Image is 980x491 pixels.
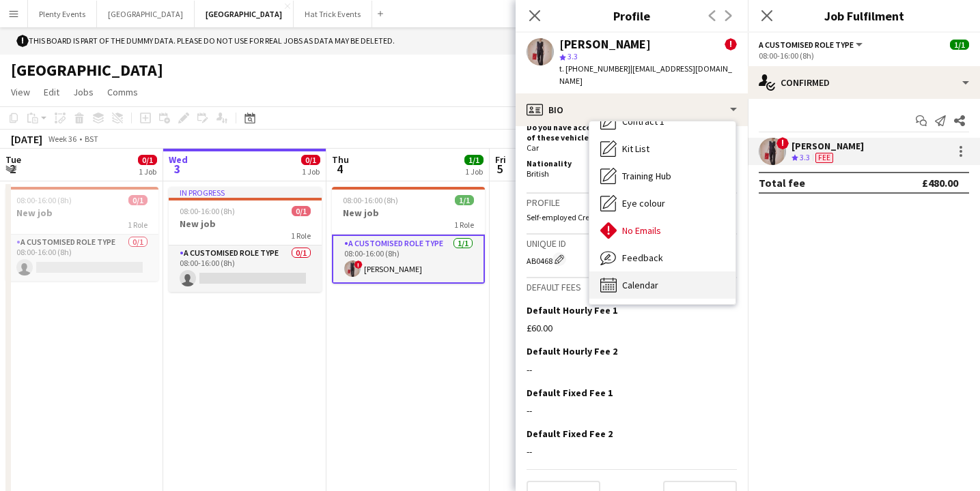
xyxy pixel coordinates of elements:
span: 08:00-16:00 (8h) [180,206,235,216]
div: Contract 1 [589,108,736,135]
div: Bio [516,93,748,126]
app-card-role: A Customised Role Type0/108:00-16:00 (8h) [169,245,322,292]
h3: Default Fixed Fee 1 [527,387,613,399]
div: 1 Job [139,166,156,177]
span: Fri [495,153,506,166]
span: 0/1 [138,155,157,165]
div: AB0468 [527,252,737,266]
h3: New job [5,207,158,219]
div: Confirmed [748,66,980,99]
div: 1 Job [465,166,483,177]
h3: Default Fixed Fee 2 [527,428,613,440]
div: -- [527,363,737,376]
span: ! [354,261,363,269]
span: 2 [3,161,21,177]
div: [DATE] [11,132,42,146]
div: Kit List [589,135,736,162]
span: 3.3 [800,152,810,162]
span: Edit [44,86,59,98]
button: [GEOGRAPHIC_DATA] [97,1,195,27]
div: Eye colour [589,190,736,217]
div: In progress08:00-16:00 (8h)0/1New job1 RoleA Customised Role Type0/108:00-16:00 (8h) [169,187,322,292]
div: Total fee [759,176,805,190]
span: 0/1 [292,206,311,216]
h5: Nationality [527,158,626,168]
span: Fee [815,153,833,163]
span: 5 [493,161,506,177]
span: 1 Role [291,230,311,241]
h3: Job Fulfilment [748,7,980,25]
span: 1/1 [950,40,969,50]
div: -- [527,404,737,417]
span: No Emails [622,224,661,237]
button: A Customised Role Type [759,40,865,50]
span: ! [725,38,737,50]
span: 3 [167,161,188,177]
span: t. [PHONE_NUMBER] [559,63,630,74]
span: Eye colour [622,197,665,209]
h3: New job [169,218,322,230]
span: View [11,86,30,98]
span: 0/1 [301,155,320,165]
h3: Unique ID [527,237,737,250]
span: 4 [330,161,349,177]
app-job-card: 08:00-16:00 (8h)1/1New job1 RoleA Customised Role Type1/108:00-16:00 (8h)![PERSON_NAME] [332,187,485,284]
div: £60.00 [527,322,737,334]
p: Self-employed Crew [527,212,737,222]
button: [GEOGRAPHIC_DATA] [195,1,294,27]
span: A Customised Role Type [759,40,854,50]
div: Crew has different fees then in role [813,152,836,164]
span: ! [16,35,29,47]
span: Jobs [73,86,94,98]
span: Wed [169,153,188,166]
a: Edit [38,83,65,101]
h3: Default fees [527,281,737,293]
span: Car [527,143,539,153]
div: Calendar [589,271,736,299]
span: 1 Role [128,220,148,230]
span: Comms [107,86,138,98]
h1: [GEOGRAPHIC_DATA] [11,60,163,80]
span: 08:00-16:00 (8h) [16,195,72,205]
div: Training Hub [589,162,736,190]
div: -- [527,445,737,458]
span: 1/1 [455,195,474,205]
h3: Profile [527,196,737,209]
span: British [527,168,549,179]
span: Tue [5,153,21,166]
span: Feedback [622,252,663,264]
div: No Emails [589,217,736,244]
a: Jobs [68,83,99,101]
span: 0/1 [128,195,148,205]
span: | [EMAIL_ADDRESS][DOMAIN_NAME] [559,63,732,86]
span: Thu [332,153,349,166]
button: Hat Trick Events [294,1,372,27]
span: ! [776,137,789,149]
h3: Default Hourly Fee 1 [527,304,617,316]
a: Comms [102,83,143,101]
span: 3.3 [568,51,578,61]
div: Feedback [589,244,736,271]
app-card-role: A Customised Role Type1/108:00-16:00 (8h)![PERSON_NAME] [332,235,485,284]
app-card-role: A Customised Role Type0/108:00-16:00 (8h) [5,235,158,281]
div: 08:00-16:00 (8h) [759,50,969,61]
div: BST [85,134,98,144]
span: Contract 1 [622,115,664,128]
span: Training Hub [622,170,671,182]
span: 1 Role [454,220,474,230]
h3: New job [332,207,485,219]
span: 1/1 [464,155,484,165]
a: View [5,83,36,101]
div: In progress [169,187,322,198]
button: Plenty Events [28,1,97,27]
div: [PERSON_NAME] [559,38,651,50]
app-job-card: 08:00-16:00 (8h)0/1New job1 RoleA Customised Role Type0/108:00-16:00 (8h) [5,187,158,281]
div: [PERSON_NAME] [792,140,864,152]
span: Kit List [622,143,649,155]
h3: Profile [516,7,748,25]
div: 1 Job [302,166,320,177]
span: Calendar [622,279,658,291]
h3: Default Hourly Fee 2 [527,345,617,357]
span: 08:00-16:00 (8h) [343,195,398,205]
